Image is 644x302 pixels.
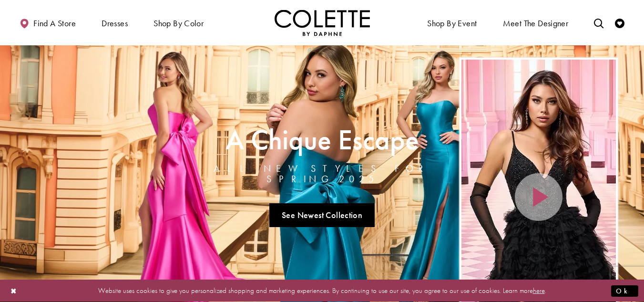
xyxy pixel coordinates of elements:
button: Submit Dialog [611,285,638,297]
a: Find a store [17,10,78,36]
span: Find a store [33,19,76,28]
span: Shop By Event [427,19,477,28]
ul: Slider Links [184,199,460,231]
span: Meet the designer [503,19,569,28]
a: Toggle search [592,10,606,36]
span: Shop By Event [425,10,479,36]
a: See Newest Collection A Chique Escape All New Styles For Spring 2025 [269,203,375,227]
span: Shop by color [151,10,206,36]
a: Meet the designer [501,10,571,36]
a: Visit Home Page [275,10,370,36]
a: Check Wishlist [613,10,627,36]
span: Shop by color [153,19,204,28]
span: Dresses [102,19,128,28]
p: Website uses cookies to give you personalized shopping and marketing experiences. By continuing t... [69,284,575,297]
button: Close Dialog [6,282,22,299]
img: Colette by Daphne [275,10,370,36]
a: here [533,286,545,295]
span: Dresses [99,10,130,36]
